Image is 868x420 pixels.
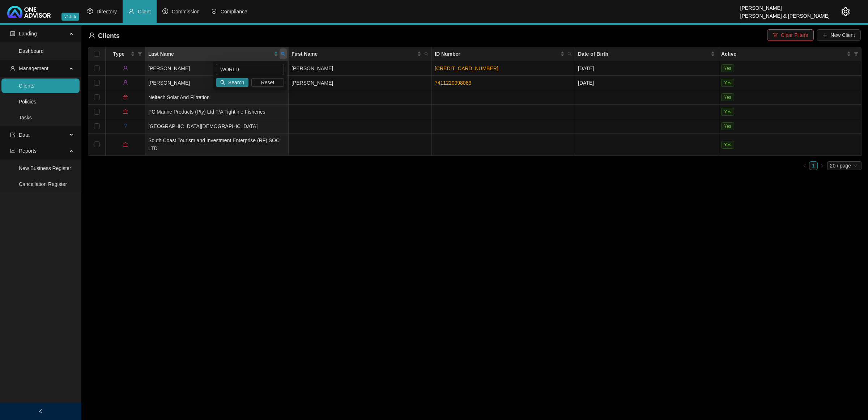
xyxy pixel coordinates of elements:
[800,161,809,170] button: left
[10,66,15,71] span: user
[830,162,859,170] span: 20 / page
[289,61,432,76] td: [PERSON_NAME]
[578,50,709,58] span: Date of Birth
[148,50,272,58] span: Last Name
[575,61,718,76] td: [DATE]
[827,161,861,170] div: Page Size
[718,47,861,61] th: Active
[566,48,573,59] span: search
[145,76,289,90] td: [PERSON_NAME]
[19,181,67,187] a: Cancellation Register
[123,80,128,85] span: user
[145,61,289,76] td: [PERSON_NAME]
[19,99,36,105] a: Policies
[38,409,43,414] span: left
[19,132,30,138] span: Data
[145,133,289,156] td: South Coast Tourism and Investment Enterprise (RF) SOC LTD
[216,64,284,75] input: Search Last Name
[822,33,827,38] span: plus
[89,32,95,39] span: user
[19,148,37,154] span: Reports
[841,7,850,16] span: setting
[10,31,15,36] span: profile
[767,29,814,41] button: Clear Filters
[435,65,498,71] a: [CREDIT_CARD_NUMBER]
[19,83,34,89] a: Clients
[575,76,718,90] td: [DATE]
[61,13,79,21] span: v1.9.5
[740,10,830,18] div: [PERSON_NAME] & [PERSON_NAME]
[216,78,248,87] button: Search
[7,6,51,18] img: 2df55531c6924b55f21c4cf5d4484680-logo-light.svg
[781,31,808,39] span: Clear Filters
[145,119,289,133] td: [GEOGRAPHIC_DATA][DEMOGRAPHIC_DATA]
[854,52,858,56] span: filter
[773,33,778,38] span: filter
[251,78,284,87] button: Reset
[162,8,168,14] span: dollar
[289,47,432,61] th: First Name
[19,115,32,120] a: Tasks
[432,47,575,61] th: ID Number
[211,8,217,14] span: safety
[289,76,432,90] td: [PERSON_NAME]
[818,161,826,170] li: Next Page
[123,142,128,147] span: bank
[721,79,734,87] span: Yes
[575,47,718,61] th: Date of Birth
[106,47,145,61] th: Type
[261,79,275,86] span: Reset
[10,132,15,137] span: import
[423,48,430,59] span: search
[721,108,734,116] span: Yes
[87,8,93,14] span: setting
[123,123,128,128] span: question
[281,52,285,56] span: search
[817,29,861,41] button: New Client
[830,31,855,39] span: New Client
[292,50,416,58] span: First Name
[809,162,817,170] a: 1
[809,161,818,170] li: 1
[721,122,734,130] span: Yes
[172,9,200,14] span: Commission
[803,164,807,168] span: left
[19,165,71,171] a: New Business Register
[818,161,826,170] button: right
[740,2,830,10] div: [PERSON_NAME]
[820,164,824,168] span: right
[280,48,287,59] span: search
[123,109,128,114] span: bank
[19,48,44,54] a: Dashboard
[721,50,845,58] span: Active
[435,80,471,86] a: 7411220098083
[220,80,225,85] span: search
[136,48,144,59] span: filter
[228,79,244,86] span: Search
[435,50,559,58] span: ID Number
[138,52,142,56] span: filter
[145,90,289,105] td: Neltech Solar And Filtration
[123,65,128,71] span: user
[424,52,429,56] span: search
[10,148,15,153] span: line-chart
[97,9,117,14] span: Directory
[98,32,120,39] span: Clients
[721,64,734,72] span: Yes
[721,141,734,149] span: Yes
[19,65,48,71] span: Management
[221,9,247,14] span: Compliance
[128,8,134,14] span: user
[138,9,151,14] span: Client
[721,93,734,101] span: Yes
[567,52,572,56] span: search
[109,50,129,58] span: Type
[123,94,128,99] span: bank
[800,161,809,170] li: Previous Page
[852,48,860,59] span: filter
[145,105,289,119] td: PC Marine Products (Pty) Ltd T/A Tightline Fisheries
[19,31,37,37] span: Landing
